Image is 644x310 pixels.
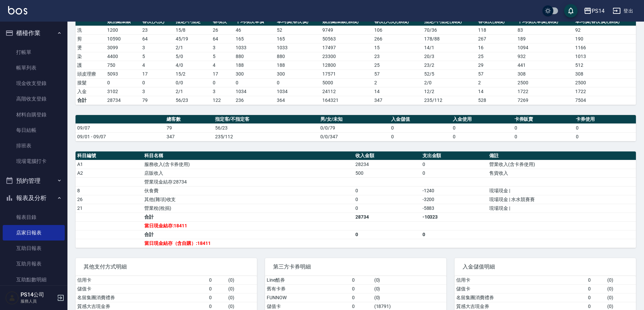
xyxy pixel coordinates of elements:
[227,276,257,285] td: ( 0 )
[213,115,319,124] th: 指定客/不指定客
[21,291,55,298] h5: PS14公司
[76,115,636,141] table: a dense table
[319,115,389,124] th: 男/女/未知
[5,291,19,305] img: Person
[354,169,421,177] td: 500
[373,96,422,105] td: 347
[476,87,516,96] td: 14
[3,138,65,153] a: 排班表
[21,298,55,304] p: 服務人員
[373,26,422,34] td: 106
[354,230,421,239] td: 0
[373,276,446,285] td: ( 0 )
[211,69,234,78] td: 17
[516,52,574,61] td: 932
[76,132,165,141] td: 09/01 - 09/07
[321,43,372,52] td: 17497
[8,6,27,15] img: Logo
[354,151,421,160] th: 收入金額
[421,204,488,213] td: -5883
[76,276,207,285] td: 信用卡
[421,160,488,169] td: 0
[422,52,476,61] td: 20 / 3
[106,96,141,105] td: 28734
[488,169,636,177] td: 售貨收入
[3,153,65,169] a: 現場電腦打卡
[211,52,234,61] td: 5
[143,239,354,248] td: 當日現金結存（含自購）:18411
[3,122,65,138] a: 每日結帳
[564,4,578,18] button: save
[476,26,516,34] td: 118
[76,43,106,52] td: 燙
[143,177,354,186] td: 營業現金結存:28734
[421,169,488,177] td: 0
[141,61,174,69] td: 4
[373,61,422,69] td: 25
[76,123,165,132] td: 09/07
[213,132,319,141] td: 235/112
[3,76,65,91] a: 現金收支登錄
[84,263,249,270] span: 其他支付方式明細
[143,230,354,239] td: 合計
[389,132,451,141] td: 0
[76,151,143,160] th: 科目編號
[586,276,606,285] td: 0
[76,293,207,302] td: 名留集團消費禮券
[273,263,438,270] span: 第三方卡券明細
[76,160,143,169] td: A1
[227,293,257,302] td: ( 0 )
[211,34,234,43] td: 64
[275,61,321,69] td: 188
[354,213,421,221] td: 28734
[174,87,211,96] td: 2 / 1
[207,284,227,293] td: 0
[106,26,141,34] td: 1200
[321,52,372,61] td: 23300
[586,293,606,302] td: 0
[141,87,174,96] td: 3
[106,87,141,96] td: 3102
[174,78,211,87] td: 0 / 0
[143,186,354,195] td: 伙食費
[3,241,65,256] a: 互助日報表
[574,43,636,52] td: 1166
[373,293,446,302] td: ( 0 )
[275,96,321,105] td: 364
[211,78,234,87] td: 0
[389,115,451,124] th: 入金儲值
[3,225,65,241] a: 店家日報表
[234,96,275,105] td: 236
[488,204,636,213] td: 現場現金 |
[211,87,234,96] td: 3
[516,69,574,78] td: 308
[422,87,476,96] td: 12 / 2
[488,160,636,169] td: 營業收入(含卡券使用)
[174,96,211,105] td: 56/23
[211,61,234,69] td: 4
[3,189,65,207] button: 報表及分析
[174,34,211,43] td: 45 / 19
[143,160,354,169] td: 服務收入(含卡券使用)
[275,34,321,43] td: 165
[455,293,586,302] td: 名留集團消費禮券
[76,69,106,78] td: 頭皮理療
[574,78,636,87] td: 2500
[3,107,65,122] a: 材料自購登錄
[476,96,516,105] td: 528
[3,24,65,42] button: 櫃檯作業
[574,87,636,96] td: 1722
[211,96,234,105] td: 122
[422,34,476,43] td: 178 / 88
[76,87,106,96] td: 入金
[422,43,476,52] td: 14 / 1
[3,272,65,287] a: 互助點數明細
[76,96,106,105] td: 合計
[211,43,234,52] td: 3
[76,52,106,61] td: 染
[319,123,389,132] td: 0/0/79
[373,87,422,96] td: 14
[76,186,143,195] td: 8
[174,52,211,61] td: 5 / 0
[76,26,106,34] td: 洗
